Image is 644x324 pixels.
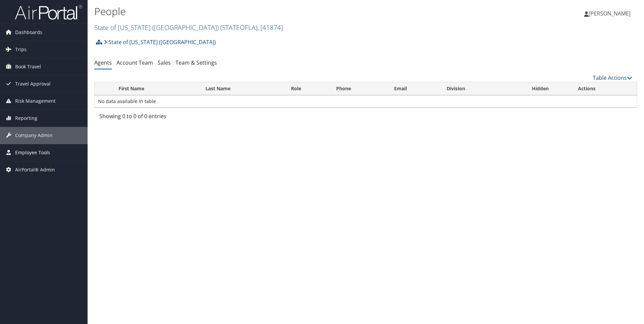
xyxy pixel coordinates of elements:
[99,112,225,124] div: Showing 0 to 0 of 0 entries
[95,82,112,95] th: : activate to sort column descending
[441,82,509,95] th: Division
[330,82,388,95] th: Phone
[15,93,56,109] span: Risk Management
[15,24,42,41] span: Dashboards
[94,59,112,66] a: Agents
[15,4,82,20] img: airportal-logo.png
[15,110,37,127] span: Reporting
[15,127,53,144] span: Company Admin
[94,23,283,32] a: State of [US_STATE] ([GEOGRAPHIC_DATA])
[593,74,632,82] a: Table Actions
[584,3,637,24] a: [PERSON_NAME]
[220,23,257,32] span: ( STATEOFLA )
[15,144,50,161] span: Employee Tools
[15,41,27,58] span: Trips
[15,161,55,178] span: AirPortal® Admin
[199,82,285,95] th: Last Name
[572,82,637,95] th: Actions
[15,75,51,92] span: Travel Approval
[15,58,41,75] span: Book Travel
[94,4,456,19] h1: People
[112,82,200,95] th: First Name
[175,59,217,66] a: Team & Settings
[285,82,330,95] th: Role
[509,82,572,95] th: Hidden
[104,35,216,49] a: State of [US_STATE] ([GEOGRAPHIC_DATA])
[589,10,631,17] span: [PERSON_NAME]
[95,95,637,107] td: No data available in table
[158,59,171,66] a: Sales
[388,82,441,95] th: Email
[257,23,283,32] span: , [ 41874 ]
[117,59,153,66] a: Account Team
